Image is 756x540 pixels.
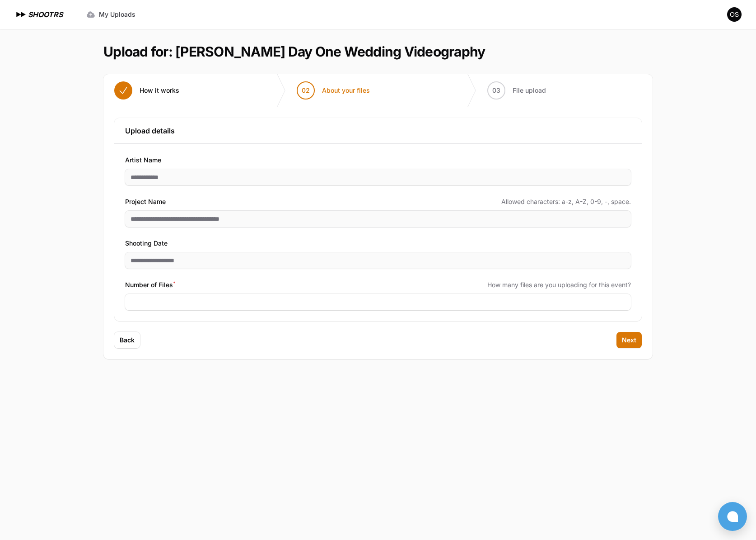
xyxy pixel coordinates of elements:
[302,86,310,95] span: 02
[140,86,179,95] span: How it works
[114,332,140,348] button: Back
[28,9,63,20] h1: SHOOTRS
[103,74,190,107] button: How it works
[286,74,381,107] button: 02 About your files
[125,125,631,136] h3: Upload details
[476,74,557,107] button: 03 File upload
[322,86,370,95] span: About your files
[14,9,28,20] img: SHOOTRS
[125,155,161,166] span: Artist Name
[501,197,631,206] span: Allowed characters: a-z, A-Z, 0-9, -, space.
[513,86,546,95] span: File upload
[125,279,175,290] span: Number of Files
[14,9,63,20] a: SHOOTRS SHOOTRS
[718,502,747,531] button: Open chat window
[125,196,166,207] span: Project Name
[120,336,135,345] span: Back
[727,7,742,22] button: User menu
[81,6,141,23] a: My Uploads
[487,280,631,289] span: How many files are you uploading for this event?
[616,332,642,348] button: Next
[125,238,168,249] span: Shooting Date
[103,43,485,60] h1: Upload for: [PERSON_NAME] Day One Wedding Videography
[727,7,742,22] img: Avatar of Once Like a Spark
[622,336,636,345] span: Next
[492,86,500,95] span: 03
[99,10,135,19] span: My Uploads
